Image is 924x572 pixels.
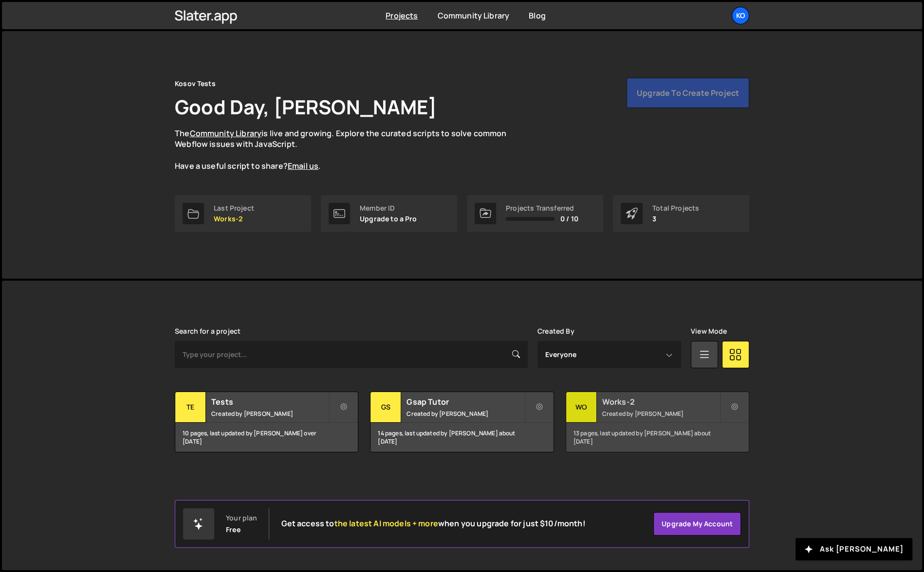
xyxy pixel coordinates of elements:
h2: Works-2 [602,396,720,407]
div: Last Project [214,204,254,212]
a: Gs Gsap Tutor Created by [PERSON_NAME] 14 pages, last updated by [PERSON_NAME] about [DATE] [370,392,554,452]
div: Gs [370,392,401,423]
h1: Good Day, [PERSON_NAME] [175,93,437,120]
h2: Get access to when you upgrade for just $10/month! [281,519,585,528]
a: Upgrade my account [653,512,741,536]
div: Free [226,526,240,534]
span: 0 / 10 [560,215,578,223]
div: Te [175,392,206,423]
a: Ko [732,7,749,24]
small: Created by [PERSON_NAME] [211,410,329,418]
h2: Tests [211,396,329,407]
p: The is live and growing. Explore the curated scripts to solve common Webflow issues with JavaScri... [175,128,525,172]
a: Blog [529,10,546,21]
p: Works-2 [214,215,254,223]
span: the latest AI models + more [334,518,438,529]
a: Te Tests Created by [PERSON_NAME] 10 pages, last updated by [PERSON_NAME] over [DATE] [175,392,358,452]
div: Kosov Tests [175,78,216,89]
p: Upgrade to a Pro [360,215,417,223]
input: Type your project... [175,341,528,368]
label: View Mode [691,327,727,335]
div: 13 pages, last updated by [PERSON_NAME] about [DATE] [566,423,749,452]
div: Wo [566,392,597,423]
small: Created by [PERSON_NAME] [407,410,524,418]
label: Search for a project [175,327,240,335]
div: Projects Transferred [506,204,578,212]
a: Wo Works-2 Created by [PERSON_NAME] 13 pages, last updated by [PERSON_NAME] about [DATE] [566,392,749,452]
p: 3 [652,215,699,223]
div: 14 pages, last updated by [PERSON_NAME] about [DATE] [370,423,553,452]
div: 10 pages, last updated by [PERSON_NAME] over [DATE] [175,423,358,452]
a: Last Project Works-2 [175,195,311,232]
label: Created By [537,327,574,335]
a: Projects [386,10,418,21]
a: Community Library [189,128,261,139]
a: Email us [288,161,318,171]
div: Member ID [360,204,417,212]
div: Your plan [226,514,257,522]
h2: Gsap Tutor [407,396,524,407]
button: Ask [PERSON_NAME] [795,538,912,560]
a: Community Library [437,10,509,21]
small: Created by [PERSON_NAME] [602,410,720,418]
div: Total Projects [652,204,699,212]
